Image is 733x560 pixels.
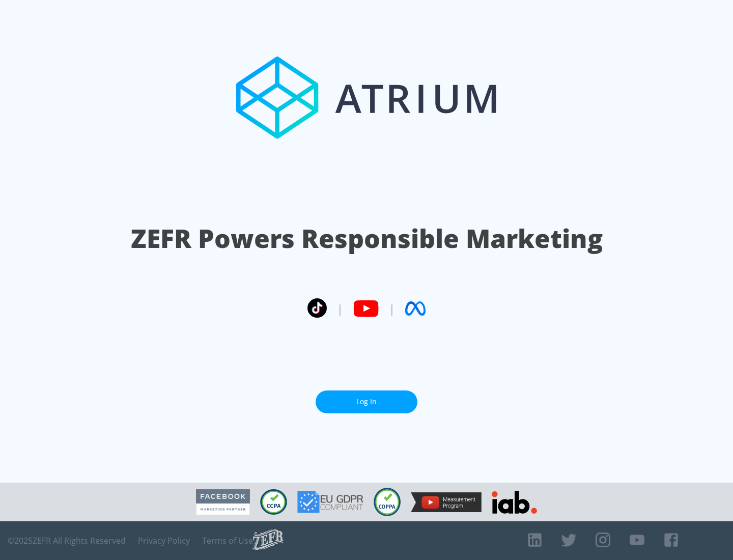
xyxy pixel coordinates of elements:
img: CCPA Compliant [260,489,287,515]
img: YouTube Measurement Program [411,492,482,512]
img: IAB [492,491,537,514]
img: GDPR Compliant [297,491,363,513]
img: Facebook Marketing Partner [196,489,250,515]
a: Terms of Use [202,536,253,546]
span: © 2025 ZEFR All Rights Reserved [8,536,126,546]
span: | [337,301,343,316]
a: Log In [316,390,417,413]
h1: ZEFR Powers Responsible Marketing [131,221,603,256]
img: COPPA Compliant [374,488,401,516]
a: Privacy Policy [138,536,190,546]
span: | [389,301,395,316]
